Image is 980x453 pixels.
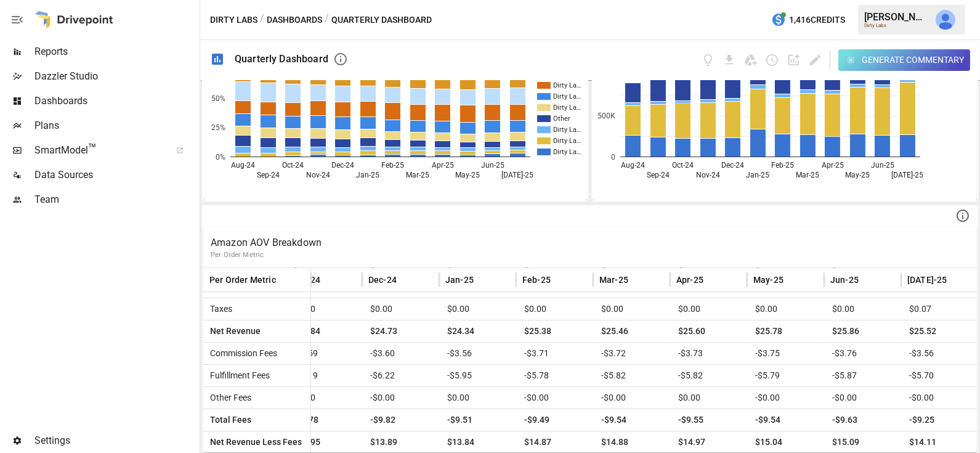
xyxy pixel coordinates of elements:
[753,365,782,386] span: -$5.79
[597,112,615,120] text: 500K
[830,387,859,409] span: -$0.00
[599,365,628,386] span: -$5.82
[205,415,251,425] span: Total Fees
[552,271,569,288] button: Sort
[936,10,955,30] img: Julie Wilton
[34,118,197,133] span: Plans
[368,387,397,409] span: -$0.00
[522,431,553,453] span: $14.87
[605,71,615,80] text: 1M
[205,370,270,380] span: Fulfillment Fees
[205,348,277,358] span: Commission Fees
[676,365,705,386] span: -$5.82
[766,9,850,31] button: 1,416Credits
[771,161,794,169] text: Feb-25
[721,161,744,169] text: Dec-24
[445,274,474,286] span: Jan-25
[368,274,397,286] span: Dec-24
[368,431,399,453] span: $13.89
[445,298,471,320] span: $0.00
[322,271,339,288] button: Sort
[785,271,802,288] button: Sort
[864,11,928,23] div: [PERSON_NAME]
[211,250,970,260] p: Per Order Metric
[205,326,261,336] span: Net Revenue
[796,171,819,179] text: Mar-25
[522,387,551,409] span: -$0.00
[34,143,163,158] span: SmartModel
[34,69,197,84] span: Dazzler Studio
[676,409,705,431] span: -$9.55
[445,387,471,409] span: $0.00
[445,409,474,431] span: -$9.51
[753,298,779,320] span: $0.00
[212,123,226,132] text: 25%
[331,161,354,169] text: Dec-24
[203,15,588,200] svg: A chart.
[209,274,276,286] span: Per Order Metric
[830,365,859,386] span: -$5.87
[949,271,966,288] button: Sort
[398,271,415,288] button: Sort
[325,12,329,28] div: /
[907,343,936,364] span: -$3.56
[522,409,551,431] span: -$9.49
[845,171,870,179] text: May-25
[257,171,280,179] text: Sep-24
[368,365,397,386] span: -$6.22
[593,15,978,200] div: A chart.
[705,271,722,288] button: Sort
[522,298,548,320] span: $0.00
[676,343,705,364] span: -$3.73
[34,433,197,448] span: Settings
[830,409,859,431] span: -$9.63
[481,161,504,169] text: Jun-25
[522,343,551,364] span: -$3.71
[553,115,570,123] text: Other
[676,298,702,320] span: $0.00
[701,53,715,67] button: View documentation
[553,148,581,156] text: Dirty La…
[830,343,859,364] span: -$3.76
[787,53,801,67] button: Add widget
[306,171,330,179] text: Nov-24
[368,409,397,431] span: -$9.82
[368,298,394,320] span: $0.00
[356,171,379,179] text: Jan-25
[676,387,702,409] span: $0.00
[599,343,628,364] span: -$3.72
[205,304,232,314] span: Taxes
[753,343,782,364] span: -$3.75
[88,141,97,157] span: ™
[368,343,397,364] span: -$3.60
[599,409,628,431] span: -$9.54
[599,387,628,409] span: -$0.00
[907,387,936,409] span: -$0.00
[907,431,938,453] span: $14.11
[808,53,822,67] button: Edit dashboard
[553,126,581,134] text: Dirty La…
[522,274,551,286] span: Feb-25
[599,320,630,342] span: $25.46
[907,365,936,386] span: -$5.70
[501,171,533,179] text: [DATE]-25
[599,274,628,286] span: Mar-25
[445,343,474,364] span: -$3.56
[553,137,581,145] text: Dirty La…
[368,320,399,342] span: $24.73
[907,274,947,286] span: [DATE]-25
[553,81,581,89] text: Dirty La…
[621,161,645,169] text: Aug-24
[599,298,625,320] span: $0.00
[34,192,197,207] span: Team
[830,274,859,286] span: Jun-25
[789,12,845,28] span: 1,416 Credits
[212,94,226,103] text: 50%
[34,168,197,182] span: Data Sources
[455,171,480,179] text: May-25
[216,153,226,161] text: 0%
[723,53,737,67] button: Download dashboard
[830,320,861,342] span: $25.86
